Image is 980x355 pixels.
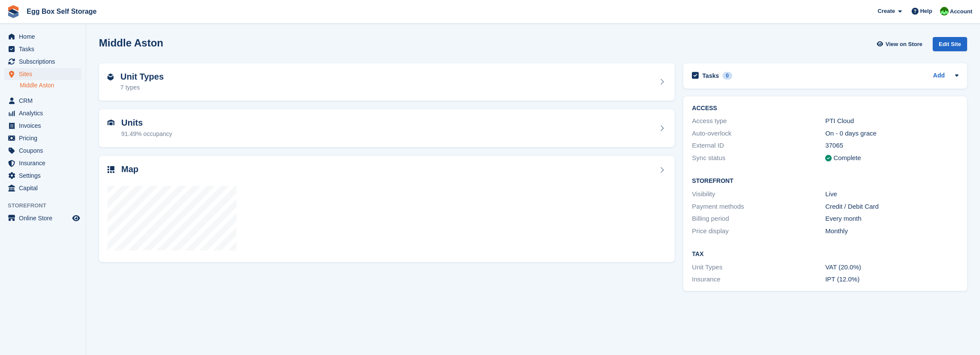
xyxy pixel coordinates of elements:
[825,189,958,199] div: Live
[19,170,71,182] span: Settings
[825,129,958,139] div: On - 0 days grace
[692,105,958,112] h2: ACCESS
[825,202,958,212] div: Credit / Debit Card
[4,68,81,80] a: menu
[692,275,825,284] div: Insurance
[4,56,81,68] a: menu
[692,129,825,139] div: Auto-overlock
[121,118,172,128] h2: Units
[8,201,86,210] span: Storefront
[71,213,81,223] a: Preview store
[4,95,81,107] a: menu
[19,56,71,68] span: Subscriptions
[825,116,958,126] div: PTI Cloud
[933,37,967,51] div: Edit Site
[876,37,926,51] a: View on Store
[702,72,719,80] h2: Tasks
[19,212,71,224] span: Online Store
[19,157,71,169] span: Insurance
[825,226,958,236] div: Monthly
[692,189,825,199] div: Visibility
[692,214,825,224] div: Billing period
[692,116,825,126] div: Access type
[940,7,949,15] img: Charles Sandy
[825,214,958,224] div: Every month
[692,153,825,163] div: Sync status
[120,83,164,92] div: 7 types
[99,63,675,101] a: Unit Types 7 types
[825,262,958,272] div: VAT (20.0%)
[692,202,825,212] div: Payment methods
[833,153,861,163] div: Complete
[19,43,71,55] span: Tasks
[121,130,172,139] div: 91.49% occupancy
[4,212,81,224] a: menu
[4,31,81,43] a: menu
[4,132,81,144] a: menu
[4,120,81,132] a: menu
[99,37,163,49] h2: Middle Aston
[4,157,81,169] a: menu
[19,31,71,43] span: Home
[19,132,71,144] span: Pricing
[4,182,81,194] a: menu
[120,72,164,82] h2: Unit Types
[692,262,825,272] div: Unit Types
[692,226,825,236] div: Price display
[825,141,958,151] div: 37065
[7,5,20,18] img: stora-icon-8386f47178a22dfd0bd8f6a31ec36ba5ce8667c1dd55bd0f319d3a0aa187defe.svg
[692,178,958,185] h2: Storefront
[20,81,81,90] a: Middle Aston
[99,109,675,147] a: Units 91.49% occupancy
[19,145,71,157] span: Coupons
[108,120,114,126] img: unit-icn-7be61d7bf1b0ce9d3e12c5938cc71ed9869f7b940bace4675aadf7bd6d80202e.svg
[108,166,114,173] img: map-icn-33ee37083ee616e46c38cad1a60f524a97daa1e2b2c8c0bc3eb3415660979fc1.svg
[4,170,81,182] a: menu
[99,156,675,262] a: Map
[4,107,81,119] a: menu
[4,43,81,55] a: menu
[19,68,71,80] span: Sites
[692,251,958,258] h2: Tax
[885,40,922,49] span: View on Store
[950,7,972,16] span: Account
[933,71,945,81] a: Add
[19,107,71,119] span: Analytics
[920,7,932,15] span: Help
[19,95,71,107] span: CRM
[825,275,958,284] div: IPT (12.0%)
[121,164,138,174] h2: Map
[108,74,114,80] img: unit-type-icn-2b2737a686de81e16bb02015468b77c625bbabd49415b5ef34ead5e3b44a266d.svg
[4,145,81,157] a: menu
[19,120,71,132] span: Invoices
[19,182,71,194] span: Capital
[692,141,825,151] div: External ID
[722,72,732,80] div: 0
[23,4,100,19] a: Egg Box Self Storage
[933,37,967,55] a: Edit Site
[878,7,895,15] span: Create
